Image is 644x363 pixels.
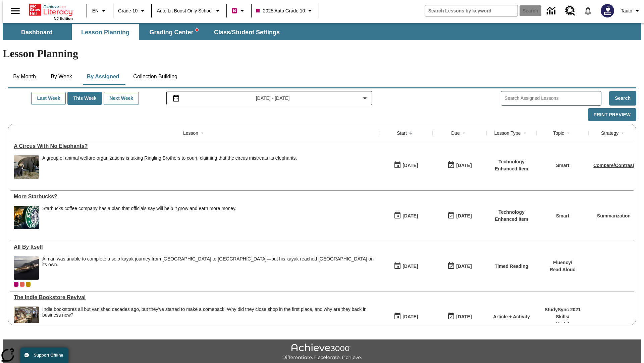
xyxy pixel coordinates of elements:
[209,24,285,40] button: Class/Student Settings
[14,294,376,300] div: The Indie Bookstore Revival
[456,212,472,220] div: [DATE]
[391,260,420,273] button: 09/24/25: First time the lesson was available
[14,244,376,250] a: All By Itself, Lessons
[282,344,362,361] img: Achieve3000 Differentiate Accelerate Achieve
[14,206,39,229] img: The Starbucks logo features a twin-tailed mermaid enclosed in a green circle. Starbucks plans to ...
[451,130,460,136] div: Due
[14,194,376,200] a: More Starbucks? , Lessons
[14,282,18,287] div: Current Class
[14,256,39,280] img: A stained kayak riddled with barnacles resting on a beach with dark volcanic sand. A homemade kay...
[504,93,601,103] input: Search Assigned Lessons
[553,130,564,136] div: Topic
[26,282,31,287] div: New 2025 class
[42,155,297,161] div: A group of animal welfare organizations is taking Ringling Brothers to court, claiming that the c...
[233,6,236,15] span: B
[490,209,533,223] p: Technology Enhanced Item
[14,143,376,149] div: A Circus With No Elephants?
[214,29,280,36] span: Class/Student Settings
[402,313,418,321] div: [DATE]
[361,94,369,102] svg: Collapse Date Range Filter
[128,69,183,85] button: Collection Building
[42,206,236,211] div: Starbucks coffee company has a plan that officials say will help it grow and earn more money.
[82,69,124,85] button: By Assigned
[42,206,236,229] div: Starbucks coffee company has a plan that officials say will help it grow and earn more money.
[402,161,418,170] div: [DATE]
[593,163,634,168] a: Compare/Contrast
[556,212,570,219] p: Smart
[256,95,290,102] span: [DATE] - [DATE]
[254,5,317,17] button: Class: 2025 Auto Grade 10, Select your class
[494,130,521,136] div: Lesson Type
[550,266,576,273] p: Read Aloud
[42,307,376,330] div: Indie bookstores all but vanished decades ago, but they've started to make a comeback. Why did th...
[31,92,66,105] button: Last Week
[67,92,102,105] button: This Week
[45,69,78,85] button: By Week
[157,7,213,14] span: Auto Lit Boost only School
[20,282,24,287] div: OL 2025 Auto Grade 11
[20,348,68,363] button: Support Offline
[42,256,376,280] div: A man was unable to complete a solo kayak journey from Australia to New Zealand—but his kayak rea...
[72,24,139,40] button: Lesson Planning
[493,313,530,320] p: Article + Activity
[597,213,631,218] a: Summarization
[42,256,376,268] p: A man was unable to complete a solo kayak journey from [GEOGRAPHIC_DATA] to [GEOGRAPHIC_DATA]—but...
[445,310,474,323] button: 09/24/25: Last day the lesson can be accessed
[92,7,99,14] span: EN
[460,129,468,137] button: Sort
[3,23,641,40] div: SubNavbar
[42,307,376,318] div: Indie bookstores all but vanished decades ago, but they've started to make a comeback. Why did th...
[118,7,138,14] span: Grade 10
[456,161,472,170] div: [DATE]
[391,159,420,172] button: 09/25/25: First time the lesson was available
[490,158,533,172] p: Technology Enhanced Item
[601,130,619,136] div: Strategy
[495,263,528,270] p: Timed Reading
[618,5,644,17] button: Profile/Settings
[445,159,474,172] button: 09/25/25: Last day the lesson can be accessed
[579,2,597,19] a: Notifications
[3,47,641,60] h1: Lesson Planning
[540,320,585,327] p: Unit 4
[34,353,63,358] span: Support Offline
[540,306,585,320] p: StudySync 2021 Skills /
[21,29,53,36] span: Dashboard
[183,130,198,136] div: Lesson
[5,1,25,21] button: Open side menu
[154,5,224,17] button: School: Auto Lit Boost only School, Select your school
[445,260,474,273] button: 09/24/25: Last day the lesson can be accessed
[407,129,415,137] button: Sort
[597,2,618,19] button: Select a new avatar
[588,108,636,121] button: Print Preview
[104,92,139,105] button: Next Week
[601,4,614,17] img: Avatar
[140,24,207,40] button: Grading Center
[198,129,206,137] button: Sort
[564,129,572,137] button: Sort
[29,3,73,16] a: Home
[149,29,198,36] span: Grading Center
[397,130,407,136] div: Start
[42,155,297,179] div: A group of animal welfare organizations is taking Ringling Brothers to court, claiming that the c...
[256,7,305,14] span: 2025 Auto Grade 10
[14,194,376,200] div: More Starbucks?
[391,310,420,323] button: 09/24/25: First time the lesson was available
[619,129,627,137] button: Sort
[89,5,111,17] button: Language: EN, Select a language
[14,155,39,179] img: A woman tending to an elephant calf as an adult elephant looks on inside an enclosure. A lawsuit ...
[402,262,418,271] div: [DATE]
[14,294,376,300] a: The Indie Bookstore Revival, Lessons
[521,129,529,137] button: Sort
[81,29,129,36] span: Lesson Planning
[556,162,570,169] p: Smart
[14,307,39,330] img: independent, or indie, bookstores are making a comeback
[391,209,420,222] button: 09/25/25: First time the lesson was available
[14,143,376,149] a: A Circus With No Elephants?, Lessons
[169,94,369,102] button: Select the date range menu item
[3,24,286,40] div: SubNavbar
